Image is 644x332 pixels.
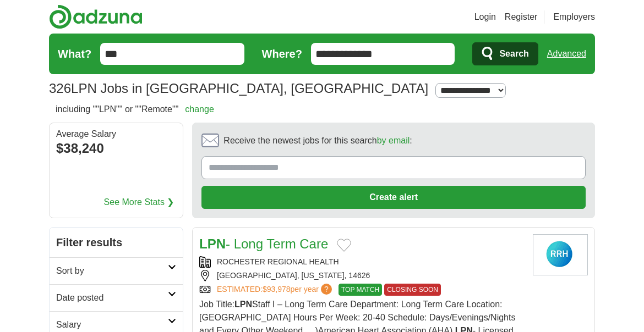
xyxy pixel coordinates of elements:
[201,186,586,209] button: Create alert
[474,10,496,24] a: Login
[50,284,183,311] a: Date posted
[50,228,183,257] h2: Filter results
[56,264,168,278] h2: Sort by
[56,139,176,158] div: $38,240
[263,285,291,294] span: $93,978
[50,257,183,284] a: Sort by
[234,300,252,309] strong: LPN
[505,10,538,24] a: Register
[321,284,332,295] span: ?
[104,196,174,209] a: See More Stats ❯
[56,103,214,116] h2: including ""LPN"" or ""Remote""
[199,236,328,251] a: LPN- Long Term Care
[185,104,214,114] a: change
[49,79,71,98] span: 326
[217,284,334,296] a: ESTIMATED:$93,978per year?
[533,234,588,275] img: Rochester Regional Health logo
[56,130,176,139] div: Average Salary
[49,81,428,96] h1: LPN Jobs in [GEOGRAPHIC_DATA], [GEOGRAPHIC_DATA]
[58,46,91,62] label: What?
[472,42,538,65] button: Search
[223,134,412,147] span: Receive the newest jobs for this search :
[217,257,339,266] a: ROCHESTER REGIONAL HEALTH
[384,284,441,296] span: CLOSING SOON
[547,43,586,65] a: Advanced
[337,239,351,252] button: Add to favorite jobs
[49,4,143,29] img: Adzuna logo
[199,270,524,281] div: [GEOGRAPHIC_DATA], [US_STATE], 14626
[56,291,168,305] h2: Date posted
[339,284,382,296] span: TOP MATCH
[377,136,410,145] a: by email
[553,10,595,24] a: Employers
[499,43,528,65] span: Search
[262,46,302,62] label: Where?
[56,318,168,331] h2: Salary
[199,236,226,251] strong: LPN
